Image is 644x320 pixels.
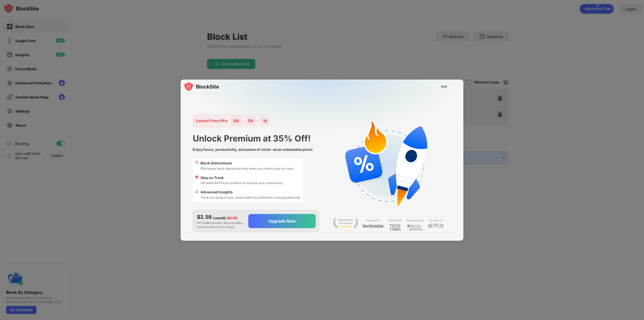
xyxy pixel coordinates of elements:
div: / month [213,215,226,221]
div: 🎯 [195,175,198,186]
div: $2.59 [197,213,212,221]
div: Track and analyze your online habits to build better browsing behavior. [200,195,301,200]
div: Upgrade Now [268,219,296,224]
div: Skip [441,84,447,89]
img: light-techradar.svg [362,224,384,228]
div: Recognized by [407,218,424,223]
img: light-netflix.svg [428,224,444,228]
div: 📊 [195,189,198,200]
div: $3.99 [227,215,237,221]
div: Advanced Insights [200,189,301,195]
div: As seen on [429,218,442,223]
img: light-stay-focus.svg [333,218,358,228]
div: $31.12 Billed annually. Recurring billing. Cancel anytime for any reason [197,213,244,229]
img: gradient.svg [184,80,466,179]
div: Set dedicated focus sessions to improve your productivity. [200,181,283,185]
div: Featured by [388,218,403,223]
img: light-digital-journal.svg [407,224,423,232]
div: As seen on [366,218,380,223]
img: light-techtimes.svg [389,224,401,231]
